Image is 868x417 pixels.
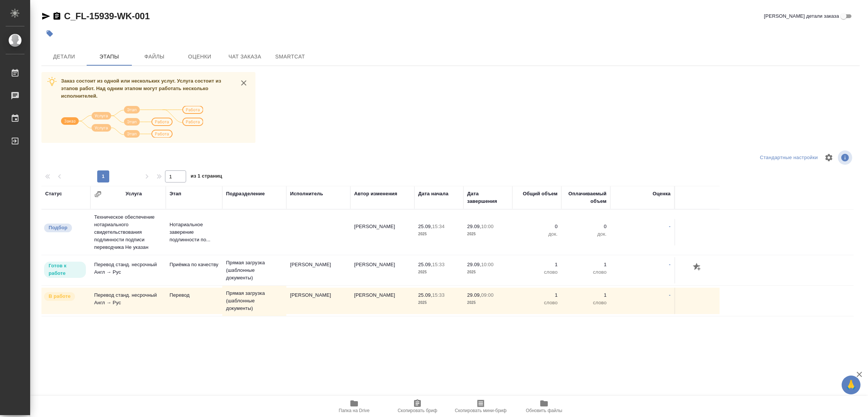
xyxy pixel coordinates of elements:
a: - [669,224,671,229]
td: Прямая загрузка (шаблонные документы) [222,286,286,316]
p: 15:33 [432,262,445,267]
a: - [669,262,671,267]
a: - [669,292,671,298]
p: 0 [565,223,607,230]
button: Сгруппировать [94,190,102,198]
button: Скопировать бриф [386,396,449,417]
p: 29.09, [467,262,481,267]
p: Перевод [170,291,219,299]
p: 2025 [467,268,509,276]
p: 15:33 [432,292,445,298]
p: 15:34 [432,224,445,229]
p: слово [565,299,607,307]
p: 1 [565,261,607,268]
span: SmartCat [272,52,308,61]
button: Папка на Drive [322,396,386,417]
p: 2025 [418,268,460,276]
span: Файлы [136,52,173,61]
p: 2025 [467,299,509,307]
p: слово [516,299,558,307]
button: Добавить тэг [41,25,58,42]
td: [PERSON_NAME] [350,288,414,314]
span: Чат заказа [227,52,263,61]
p: 29.09, [467,292,481,298]
button: close [238,77,249,89]
div: Оценка [653,190,671,198]
td: Перевод станд. несрочный Англ → Рус [90,257,166,284]
a: C_FL-15939-WK-001 [64,11,150,21]
p: 0 [516,223,558,230]
div: Статус [45,190,62,198]
p: 1 [516,261,558,268]
span: Настроить таблицу [820,149,838,167]
span: Посмотреть информацию [838,150,854,165]
button: Добавить оценку [691,261,704,274]
span: Скопировать мини-бриф [455,408,506,413]
button: Скопировать мини-бриф [449,396,512,417]
span: Детали [46,52,82,61]
div: Этап [170,190,181,198]
p: 1 [565,291,607,299]
button: Скопировать ссылку для ЯМессенджера [41,12,50,21]
p: док. [516,230,558,238]
p: Приёмка по качеству [170,261,219,268]
div: Автор изменения [354,190,397,198]
p: Нотариальное заверение подлинности по... [170,221,219,244]
p: Готов к работе [49,262,81,277]
p: слово [565,268,607,276]
span: из 1 страниц [191,172,222,182]
td: Техническое обеспечение нотариального свидетельствования подлинности подписи переводчика Не указан [90,210,166,255]
p: 10:00 [481,262,494,267]
p: 25.09, [418,262,432,267]
button: Скопировать ссылку [52,12,61,21]
td: [PERSON_NAME] [286,257,350,284]
td: [PERSON_NAME] [350,257,414,284]
p: 25.09, [418,224,432,229]
span: Скопировать бриф [397,408,437,413]
p: Подбор [49,224,67,231]
p: слово [516,268,558,276]
span: Обновить файлы [526,408,562,413]
div: Дата начала [418,190,448,198]
div: Общий объем [523,190,558,198]
p: док. [565,230,607,238]
span: Заказ состоит из одной или нескольких услуг. Услуга состоит из этапов работ. Над одним этапом мог... [61,78,221,99]
p: 10:00 [481,224,494,229]
p: 2025 [467,230,509,238]
button: 🙏 [842,376,860,394]
p: В работе [49,293,70,300]
p: 25.09, [418,292,432,298]
td: Прямая загрузка (шаблонные документы) [222,255,286,285]
p: 2025 [418,230,460,238]
p: 29.09, [467,224,481,229]
div: Оплачиваемый объем [565,190,607,205]
div: Дата завершения [467,190,509,205]
p: 1 [516,291,558,299]
p: 2025 [418,299,460,307]
p: 09:00 [481,292,494,298]
td: [PERSON_NAME] [286,288,350,314]
td: [PERSON_NAME] [350,219,414,245]
td: Перевод станд. несрочный Англ → Рус [90,288,166,314]
button: Обновить файлы [512,396,576,417]
span: [PERSON_NAME] детали заказа [764,12,839,20]
span: Оценки [182,52,218,61]
div: Исполнитель [290,190,323,198]
span: Этапы [91,52,127,61]
div: Подразделение [226,190,265,198]
div: Услуга [125,190,142,198]
span: 🙏 [845,377,857,393]
span: Папка на Drive [339,408,370,413]
div: split button [758,152,820,164]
